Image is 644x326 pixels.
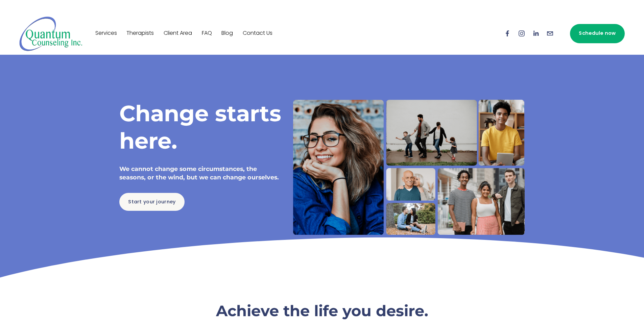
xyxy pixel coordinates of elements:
h1: Change starts here. [119,100,282,154]
a: FAQ [202,28,212,39]
a: LinkedIn [532,30,540,37]
img: Quantum Counseling Inc. | Change starts here. [19,16,82,51]
a: Therapists [126,28,154,39]
a: Facebook [504,30,511,37]
h2: Achieve the life you desire. [170,301,474,321]
a: Start your journey [119,193,185,211]
a: Contact Us [243,28,272,39]
a: Instagram [518,30,525,37]
a: Services [95,28,117,39]
a: Client Area [164,28,192,39]
a: Blog [221,28,233,39]
h4: We cannot change some circumstances, the seasons, or the wind, but we can change ourselves. [119,165,282,181]
a: Schedule now [570,24,625,43]
a: info@quantumcounselinginc.com [546,30,554,37]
